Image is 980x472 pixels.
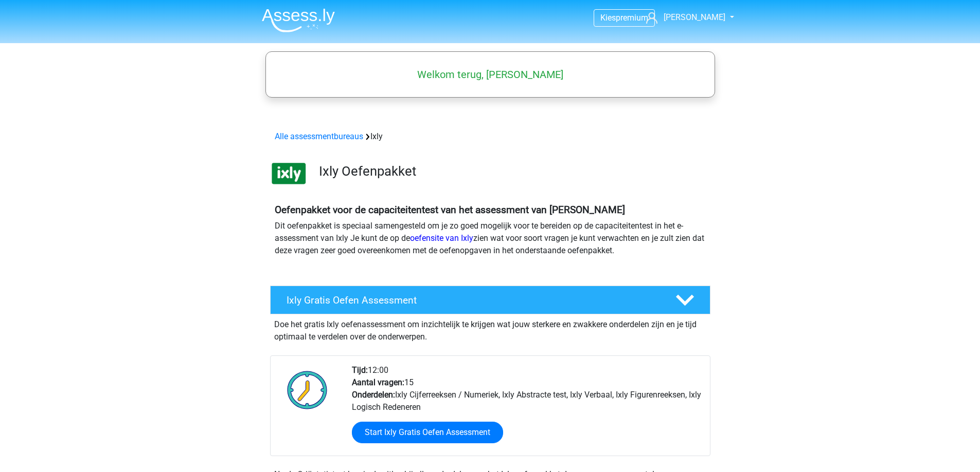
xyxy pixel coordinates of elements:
span: Kies [600,13,616,23]
img: Assessly [262,8,335,32]
h4: Ixly Gratis Oefen Assessment [287,294,659,306]
h3: Ixly Oefenpakket [319,163,702,179]
p: Dit oefenpakket is speciaal samengesteld om je zo goed mogelijk voor te bereiden op de capaciteit... [275,220,706,257]
span: premium [616,13,648,23]
img: Klok [281,364,333,416]
a: Kiespremium [594,11,654,25]
a: [PERSON_NAME] [642,11,726,24]
h5: Welkom terug, [PERSON_NAME] [271,68,710,81]
div: Ixly [271,130,710,143]
div: 12:00 15 Ixly Cijferreeksen / Numeriek, Ixly Abstracte test, Ixly Verbaal, Ixly Figurenreeksen, I... [344,364,709,456]
img: ixly.png [271,155,307,192]
a: Alle assessmentbureaus [275,131,363,141]
span: [PERSON_NAME] [664,12,725,22]
a: Ixly Gratis Oefen Assessment [266,286,715,314]
a: Start Ixly Gratis Oefen Assessment [352,422,503,443]
a: oefensite van Ixly [410,233,473,243]
b: Oefenpakket voor de capaciteitentest van het assessment van [PERSON_NAME] [275,204,625,216]
b: Onderdelen: [352,390,395,400]
b: Aantal vragen: [352,377,404,387]
b: Tijd: [352,365,368,375]
div: Doe het gratis Ixly oefenassessment om inzichtelijk te krijgen wat jouw sterkere en zwakkere onde... [270,314,710,343]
